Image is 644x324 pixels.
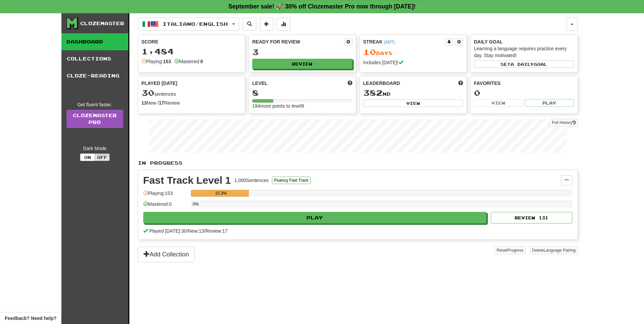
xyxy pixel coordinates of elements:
[163,21,228,27] span: Italiano / English
[474,60,574,68] button: Seta dailygoal
[363,59,463,66] div: Includes [DATE]!
[243,18,256,31] button: Search sentences
[143,175,231,185] div: Fast Track Level 1
[188,228,204,234] span: New: 13
[143,201,187,212] div: Mastered: 0
[142,88,154,97] span: 30
[95,154,110,161] button: Off
[363,100,463,107] button: View
[193,190,249,197] div: 15.3%
[163,59,171,64] strong: 153
[348,80,352,87] span: Score more points to level up
[234,177,269,184] div: 1,000 Sentences
[252,89,352,97] div: 8
[67,145,123,152] div: Dark Mode
[252,59,352,69] button: Review
[474,99,523,107] button: View
[277,18,290,31] button: More stats
[363,38,445,45] div: Streak
[252,48,352,56] div: 3
[200,59,203,64] strong: 0
[174,58,203,65] div: Mastered:
[61,50,128,67] a: Collections
[474,89,574,97] div: 0
[143,212,487,223] button: Play
[252,103,352,109] div: 194 more points to level 9
[67,110,123,128] a: ClozemasterPro
[142,47,242,56] div: 1,484
[550,119,577,126] button: Full History
[204,228,205,234] span: /
[159,100,164,106] strong: 17
[80,154,95,161] button: On
[142,80,178,87] span: Played [DATE]
[252,80,268,87] span: Level
[149,228,186,234] span: Played [DATE]: 30
[525,99,574,107] button: Play
[138,247,195,262] button: Add Collection
[138,18,239,31] button: Italiano/English
[142,38,242,45] div: Score
[507,248,523,253] span: Progress
[272,177,310,184] button: Fluency Fast Track
[384,40,395,44] a: (ADT)
[491,212,572,223] button: Review (3)
[67,101,123,108] div: Get fluent faster.
[80,20,124,27] div: Clozemaster
[363,80,400,87] span: Leaderboard
[544,248,575,253] span: Language Pairing
[260,18,273,31] button: Add sentence to collection
[5,315,56,322] span: Open feedback widget
[142,89,242,97] div: sentences
[363,48,463,57] div: Day s
[142,100,147,106] strong: 13
[363,89,463,97] div: nd
[142,100,242,106] div: New / Review
[530,247,578,254] button: DeleteLanguage Pairing
[61,33,128,50] a: Dashboard
[61,67,128,84] a: Cloze-Reading
[474,80,574,87] div: Favorites
[143,190,187,201] div: Playing: 153
[474,38,574,45] div: Daily Goal
[142,58,171,65] div: Playing:
[205,228,227,234] span: Review: 17
[363,47,376,57] span: 10
[511,62,534,67] span: a daily
[495,247,526,254] button: ResetProgress
[187,228,188,234] span: /
[228,3,416,10] strong: September sale! 🚀 30% off Clozemaster Pro now through [DATE]!
[252,38,344,45] div: Ready for Review
[474,45,574,59] div: Learning a language requires practice every day. Stay motivated!
[138,160,578,166] p: In Progress
[363,88,383,97] span: 382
